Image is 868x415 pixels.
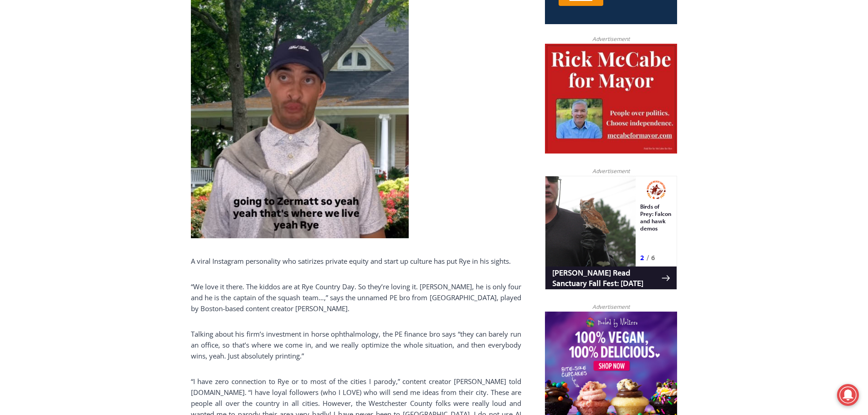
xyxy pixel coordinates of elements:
[230,0,431,88] div: "[PERSON_NAME] and I covered the [DATE] Parade, which was a really eye opening experience as I ha...
[106,77,110,86] div: 6
[583,302,639,311] span: Advertisement
[191,281,521,314] p: “We love it there. The kiddos are at Rye Country Day. So they’re loving it. [PERSON_NAME], he is ...
[191,328,521,361] p: Talking about his firm’s investment in horse ophthalmology, the PE finance bro says “they can bar...
[95,77,99,86] div: 2
[238,91,422,111] span: Intern @ [DOMAIN_NAME]
[583,35,639,43] span: Advertisement
[95,27,127,75] div: Birds of Prey: Falcon and hawk demos
[102,77,104,86] div: /
[583,167,639,175] span: Advertisement
[545,44,677,154] img: McCabe for Mayor
[7,92,117,113] h4: [PERSON_NAME] Read Sanctuary Fall Fest: [DATE]
[219,88,442,113] a: Intern @ [DOMAIN_NAME]
[0,91,132,113] a: [PERSON_NAME] Read Sanctuary Fall Fest: [DATE]
[191,256,521,266] p: A viral Instagram personality who satirizes private equity and start up culture has put Rye in hi...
